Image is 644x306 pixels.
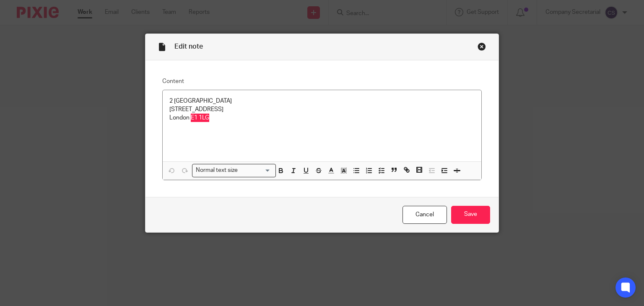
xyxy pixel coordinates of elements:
div: Search for option [192,164,276,177]
span: Normal text size [194,166,240,175]
span: Edit note [174,43,203,50]
p: 2 [GEOGRAPHIC_DATA] [169,97,475,105]
input: Save [451,206,490,224]
p: London E1 1LG [169,114,475,122]
a: Cancel [402,206,447,224]
label: Content [162,77,482,86]
div: Close this dialog window [478,42,486,51]
p: [STREET_ADDRESS] [169,105,475,114]
input: Search for option [241,166,271,175]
